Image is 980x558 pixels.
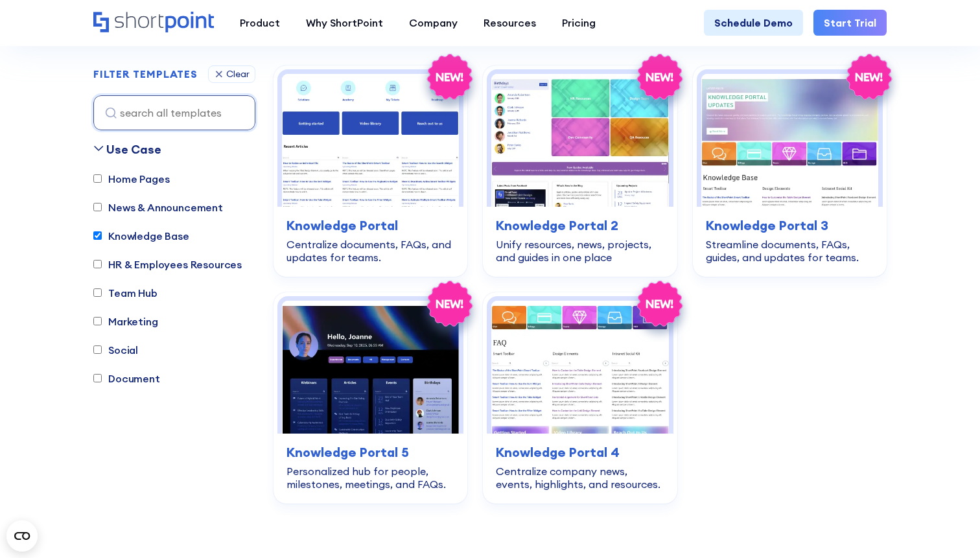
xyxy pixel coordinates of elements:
[93,203,102,211] input: News & Announcement
[93,342,138,358] label: Social
[93,345,102,354] input: Social
[483,65,677,277] a: Knowledge Portal 2 – SharePoint IT knowledge base Template: Unify resources, news, projects, and ...
[227,10,293,36] a: Product
[491,74,668,207] img: Knowledge Portal 2 – SharePoint IT knowledge base Template: Unify resources, news, projects, and ...
[491,301,668,434] img: Knowledge Portal 4 – SharePoint Wiki Template: Centralize company news, events, highlights, and r...
[282,301,459,434] img: Knowledge Portal 5 – SharePoint Profile Page: Personalized hub for people, milestones, meetings, ...
[706,216,874,235] h3: Knowledge Portal 3
[93,171,169,187] label: Home Pages
[106,141,161,158] div: Use Case
[706,238,874,264] div: Streamline documents, FAQs, guides, and updates for teams.
[274,65,467,277] a: Knowledge Portal – SharePoint Knowledge Base Template: Centralize documents, FAQs, and updates fo...
[226,69,250,78] div: Clear
[286,443,454,462] h3: Knowledge Portal 5
[93,371,160,386] label: Document
[93,260,102,268] input: HR & Employees Resources
[93,200,223,215] label: News & Announcement
[286,238,454,264] div: Centralize documents, FAQs, and updates for teams.
[93,95,255,130] input: search all templates
[93,317,102,325] input: Marketing
[484,15,536,30] div: Resources
[93,314,158,329] label: Marketing
[6,520,38,552] button: Open CMP widget
[93,231,102,240] input: Knowledge Base
[93,257,242,272] label: HR & Employees Resources
[286,465,454,491] div: Personalized hub for people, milestones, meetings, and FAQs.
[483,292,677,504] a: Knowledge Portal 4 – SharePoint Wiki Template: Centralize company news, events, highlights, and r...
[701,74,878,207] img: Knowledge Portal 3 – Best SharePoint Template For Knowledge Base: Streamline documents, FAQs, gui...
[549,10,609,36] a: Pricing
[93,288,102,297] input: Team Hub
[915,496,980,558] iframe: Chat Widget
[282,74,459,207] img: Knowledge Portal – SharePoint Knowledge Base Template: Centralize documents, FAQs, and updates fo...
[93,12,214,34] a: Home
[293,10,396,36] a: Why ShortPoint
[396,10,471,36] a: Company
[496,465,664,491] div: Centralize company news, events, highlights, and resources.
[93,228,189,244] label: Knowledge Base
[93,285,157,301] label: Team Hub
[306,15,383,30] div: Why ShortPoint
[274,292,467,504] a: Knowledge Portal 5 – SharePoint Profile Page: Personalized hub for people, milestones, meetings, ...
[693,65,887,277] a: Knowledge Portal 3 – Best SharePoint Template For Knowledge Base: Streamline documents, FAQs, gui...
[496,443,664,462] h3: Knowledge Portal 4
[813,10,887,36] a: Start Trial
[915,496,980,558] div: Widget de chat
[93,69,198,79] div: FILTER TEMPLATES
[240,15,280,30] div: Product
[496,216,664,235] h3: Knowledge Portal 2
[93,374,102,382] input: Document
[704,10,803,36] a: Schedule Demo
[562,15,596,30] div: Pricing
[496,238,664,264] div: Unify resources, news, projects, and guides in one place
[286,216,454,235] h3: Knowledge Portal
[93,174,102,183] input: Home Pages
[471,10,549,36] a: Resources
[409,15,458,30] div: Company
